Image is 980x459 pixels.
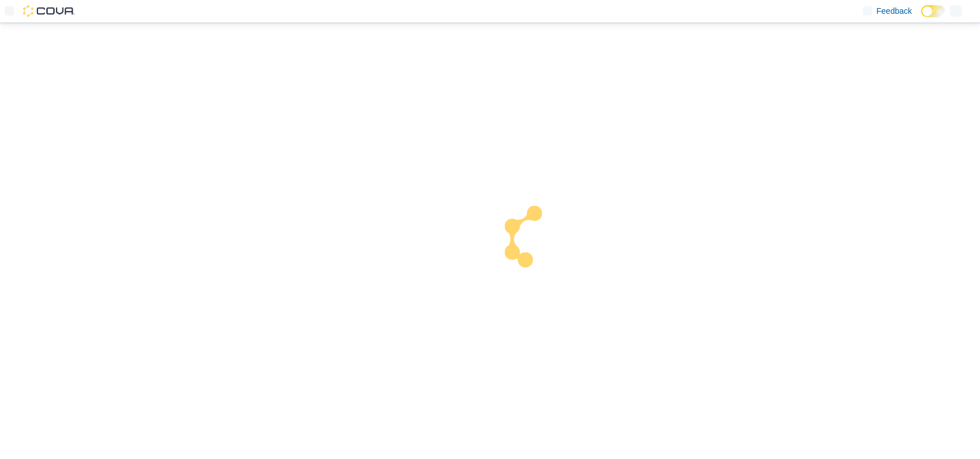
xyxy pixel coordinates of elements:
[877,5,912,17] span: Feedback
[490,197,577,284] img: cova-loader
[23,5,75,17] img: Cova
[921,5,945,17] input: Dark Mode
